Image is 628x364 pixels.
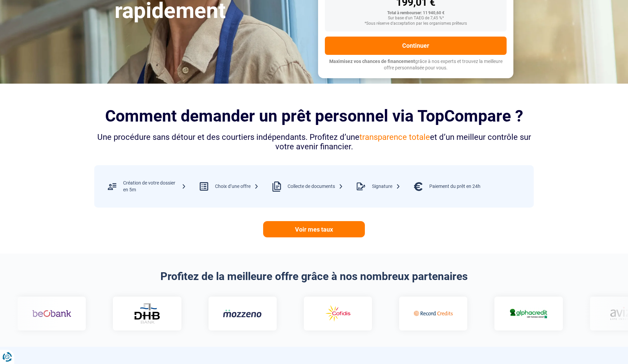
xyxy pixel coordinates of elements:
[288,183,343,190] div: Collecte de documents
[330,16,501,21] div: Sur base d'un TAEG de 7,45 %*
[329,59,415,64] span: Maximisez vos chances de financement
[132,303,159,324] img: DHB Bank
[359,132,430,142] span: transparence totale
[330,11,501,16] div: Total à rembourser: 11 940,60 €
[31,304,70,323] img: Beobank
[94,107,534,125] h2: Comment demander un prêt personnel via TopCompare ?
[221,309,260,318] img: Mozzeno
[94,132,534,152] div: Une procédure sans détour et des courtiers indépendants. Profitez d’une et d’un meilleur contrôle...
[123,180,186,193] div: Création de votre dossier en 5m
[330,21,501,26] div: *Sous réserve d'acceptation par les organismes prêteurs
[507,307,546,319] img: Alphacredit
[372,183,400,190] div: Signature
[429,183,480,190] div: Paiement du prêt en 24h
[325,37,507,55] button: Continuer
[412,304,451,323] img: Record credits
[94,270,534,283] h2: Profitez de la meilleure offre grâce à nos nombreux partenaires
[215,183,259,190] div: Choix d’une offre
[317,304,356,323] img: Cofidis
[263,221,365,237] a: Voir mes taux
[325,58,507,71] p: grâce à nos experts et trouvez la meilleure offre personnalisée pour vous.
